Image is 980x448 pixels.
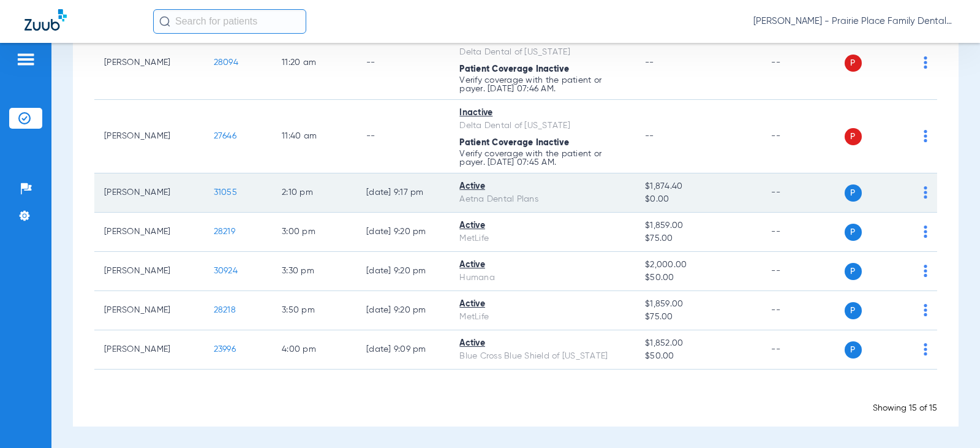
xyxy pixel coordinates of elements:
span: 28219 [214,227,235,236]
span: 30924 [214,267,238,275]
td: [DATE] 9:17 PM [356,173,450,213]
span: 27646 [214,132,236,140]
div: Delta Dental of [US_STATE] [459,120,625,132]
td: -- [356,100,450,173]
span: Patient Coverage Inactive [459,65,569,74]
td: [PERSON_NAME] [94,100,204,173]
span: Showing 15 of 15 [873,404,937,412]
img: group-dot-blue.svg [924,304,927,316]
td: [PERSON_NAME] [94,252,204,291]
div: Active [459,259,625,271]
div: Humana [459,271,625,284]
td: -- [761,291,844,330]
td: -- [761,330,844,370]
td: [DATE] 9:20 PM [356,213,450,252]
td: 3:30 PM [272,252,356,291]
span: $2,000.00 [645,259,752,271]
span: P [845,55,862,72]
td: 4:00 PM [272,330,356,370]
span: -- [645,132,654,140]
img: group-dot-blue.svg [924,56,927,69]
td: 11:40 AM [272,100,356,173]
img: group-dot-blue.svg [924,186,927,199]
span: [PERSON_NAME] - Prairie Place Family Dental [753,15,956,28]
span: $1,859.00 [645,219,752,232]
span: $1,859.00 [645,298,752,311]
img: group-dot-blue.svg [924,130,927,142]
div: Active [459,219,625,232]
td: [DATE] 9:20 PM [356,252,450,291]
td: [PERSON_NAME] [94,291,204,330]
span: P [845,224,862,241]
span: $0.00 [645,193,752,206]
td: [DATE] 9:09 PM [356,330,450,370]
span: P [845,302,862,319]
div: Delta Dental of [US_STATE] [459,46,625,59]
span: 31055 [214,188,237,197]
img: group-dot-blue.svg [924,265,927,277]
td: [PERSON_NAME] [94,173,204,213]
td: [PERSON_NAME] [94,330,204,370]
img: Zuub Logo [24,9,67,31]
div: MetLife [459,311,625,324]
p: Verify coverage with the patient or payer. [DATE] 07:46 AM. [459,76,625,93]
div: Aetna Dental Plans [459,193,625,206]
td: -- [761,100,844,173]
td: 3:50 PM [272,291,356,330]
span: P [845,184,862,202]
span: $75.00 [645,311,752,324]
img: hamburger-icon [16,52,36,67]
td: [DATE] 9:20 PM [356,291,450,330]
div: Inactive [459,107,625,120]
td: [PERSON_NAME] [94,26,204,100]
span: $50.00 [645,271,752,284]
td: -- [761,173,844,213]
input: Search for patients [153,9,306,34]
p: Verify coverage with the patient or payer. [DATE] 07:45 AM. [459,150,625,167]
td: -- [761,26,844,100]
span: $75.00 [645,232,752,245]
span: 28094 [214,58,238,67]
span: P [845,341,862,359]
td: -- [761,213,844,252]
span: $1,852.00 [645,337,752,350]
td: 2:10 PM [272,173,356,213]
span: -- [645,58,654,67]
div: MetLife [459,232,625,245]
div: Blue Cross Blue Shield of [US_STATE] [459,350,625,363]
div: Active [459,337,625,350]
span: Patient Coverage Inactive [459,139,569,147]
span: 28218 [214,306,236,314]
img: group-dot-blue.svg [924,343,927,355]
span: $1,874.40 [645,180,752,193]
td: -- [761,252,844,291]
td: 11:20 AM [272,26,356,100]
span: $50.00 [645,350,752,363]
span: P [845,128,862,145]
td: [PERSON_NAME] [94,213,204,252]
span: P [845,263,862,280]
img: group-dot-blue.svg [924,226,927,238]
img: Search Icon [159,16,170,27]
td: -- [356,26,450,100]
div: Active [459,180,625,193]
span: 23996 [214,345,236,354]
div: Active [459,298,625,311]
td: 3:00 PM [272,213,356,252]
